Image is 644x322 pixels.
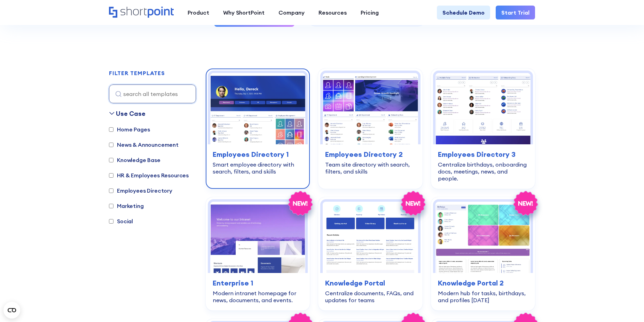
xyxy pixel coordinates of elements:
div: Company [278,8,305,17]
a: SharePoint team site template: Centralize birthdays, onboarding docs, meetings, news, and people.... [431,69,535,189]
a: Pricing [354,6,386,19]
a: Company [272,6,312,19]
a: Resources [312,6,354,19]
img: SharePoint homepage template: Modern intranet homepage for news, documents, and events. [210,202,305,273]
input: Knowledge Base [109,158,113,162]
label: Home Pages [109,125,150,134]
a: SharePoint template team site: Team site directory with search, filters, and skillsEmployees Dire... [318,69,422,189]
img: SharePoint template team site: Team site directory with search, filters, and skills [323,73,418,144]
div: Centralize documents, FAQs, and updates for teams [325,290,415,304]
div: Resources [319,8,347,17]
button: Open CMP widget [3,302,20,319]
input: HR & Employees Resources [109,173,113,178]
h3: Employees Directory 1 [213,149,303,160]
h3: Knowledge Portal 2 [438,278,528,288]
iframe: Chat Widget [609,289,644,322]
a: SharePoint employee directory template: Smart employee directory with search, filters, and skills... [206,69,310,189]
img: SharePoint IT knowledge base template: Modern hub for tasks, birthdays, and profiles today [435,202,531,273]
div: Product [188,8,209,17]
div: Centralize birthdays, onboarding docs, meetings, news, and people. [438,161,528,182]
div: Modern hub for tasks, birthdays, and profiles [DATE] [438,290,528,304]
img: SharePoint employee directory template: Smart employee directory with search, filters, and skills [210,73,305,144]
input: News & Announcement [109,143,113,147]
a: Schedule Demo [437,6,490,19]
div: Modern intranet homepage for news, documents, and events. [213,290,303,304]
h3: Employees Directory 2 [325,149,415,160]
h3: Employees Directory 3 [438,149,528,160]
div: Why ShortPoint [223,8,265,17]
h3: Enterprise 1 [213,278,303,288]
div: Smart employee directory with search, filters, and skills [213,161,303,175]
div: Team site directory with search, filters, and skills [325,161,415,175]
img: SharePoint team site template: Centralize birthdays, onboarding docs, meetings, news, and people. [435,73,531,144]
div: Use Case [116,109,146,118]
h3: Knowledge Portal [325,278,415,288]
label: Knowledge Base [109,156,160,164]
h2: FILTER TEMPLATES [109,70,165,77]
input: Marketing [109,204,113,208]
label: HR & Employees Resources [109,171,189,179]
div: Pricing [361,8,379,17]
input: Home Pages [109,127,113,132]
a: SharePoint homepage template: Modern intranet homepage for news, documents, and events.Enterprise... [206,197,310,311]
label: Marketing [109,202,144,210]
input: Social [109,219,113,224]
a: Start Trial [496,6,535,19]
input: search all templates [109,84,196,103]
a: Why ShortPoint [216,6,272,19]
input: Employees Directory [109,188,113,193]
a: SharePoint IT knowledge base template: Modern hub for tasks, birthdays, and profiles todayKnowled... [431,197,535,311]
a: Home [109,7,174,18]
a: SharePoint knowledge base template: Centralize documents, FAQs, and updates for teamsKnowledge Po... [318,197,422,311]
label: Social [109,217,133,225]
img: SharePoint knowledge base template: Centralize documents, FAQs, and updates for teams [323,202,418,273]
label: News & Announcement [109,140,179,149]
a: Product [181,6,216,19]
label: Employees Directory [109,186,172,195]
